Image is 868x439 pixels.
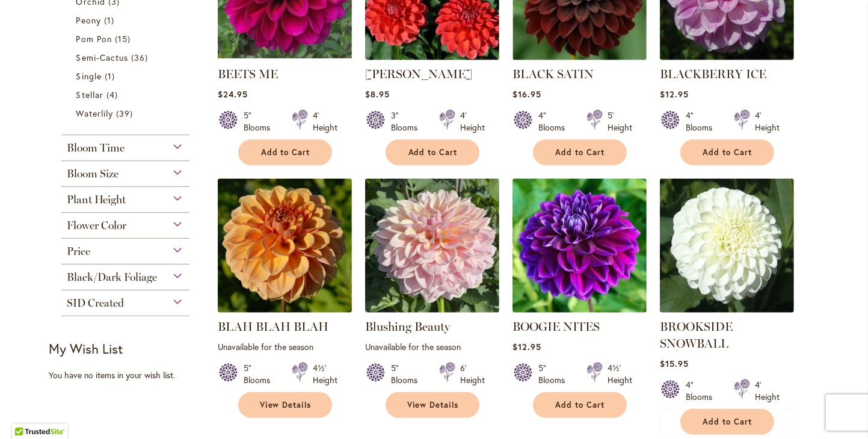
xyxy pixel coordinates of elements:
[244,109,277,134] div: 5" Blooms
[76,70,102,82] span: Single
[313,109,337,134] div: 4' Height
[244,362,277,386] div: 5" Blooms
[67,271,158,284] span: Black/Dark Foliage
[261,147,310,158] span: Add to Cart
[533,140,627,165] button: Add to Cart
[9,396,43,430] iframe: Launch Accessibility Center
[67,245,91,258] span: Price
[218,341,352,352] p: Unavailable for the season
[218,304,352,315] a: Blah Blah Blah
[76,88,178,101] a: Stellar 4
[76,33,112,45] span: Pom Pon
[660,304,794,315] a: BROOKSIDE SNOWBALL
[67,219,127,232] span: Flower Color
[391,362,425,386] div: 5" Blooms
[76,89,103,100] span: Stellar
[76,52,129,63] span: Semi-Cactus
[115,32,134,45] span: 15
[686,379,719,403] div: 4" Blooms
[218,179,352,313] img: Blah Blah Blah
[131,51,151,64] span: 36
[386,392,479,418] a: View Details
[76,14,178,26] a: Peony 1
[538,362,572,386] div: 5" Blooms
[755,109,780,134] div: 4' Height
[608,362,632,386] div: 4½' Height
[755,379,780,403] div: 4' Height
[703,147,753,158] span: Add to Cart
[218,88,248,100] span: $24.95
[512,319,600,334] a: BOOGIE NITES
[67,167,119,180] span: Bloom Size
[365,51,499,63] a: BENJAMIN MATTHEW
[365,88,390,100] span: $8.95
[218,319,328,334] a: BLAH BLAH BLAH
[680,140,774,165] button: Add to Cart
[365,67,472,81] a: [PERSON_NAME]
[218,67,278,81] a: BEETS ME
[238,140,332,165] button: Add to Cart
[660,88,689,100] span: $12.95
[408,147,458,158] span: Add to Cart
[533,392,627,418] button: Add to Cart
[238,392,332,418] a: View Details
[512,179,647,313] img: BOOGIE NITES
[538,109,572,134] div: 4" Blooms
[104,14,117,26] span: 1
[512,341,541,352] span: $12.95
[556,400,605,410] span: Add to Cart
[512,88,541,100] span: $16.95
[49,369,210,381] div: You have no items in your wish list.
[49,340,123,357] strong: My Wish List
[218,51,352,63] a: BEETS ME
[391,109,425,134] div: 3" Blooms
[365,319,450,334] a: Blushing Beauty
[76,108,113,119] span: Waterlily
[460,362,485,386] div: 6' Height
[386,140,479,165] button: Add to Cart
[556,147,605,158] span: Add to Cart
[76,107,178,120] a: Waterlily 39
[67,193,126,206] span: Plant Height
[67,296,125,310] span: SID Created
[313,362,337,386] div: 4½' Height
[660,51,794,63] a: BLACKBERRY ICE
[365,179,499,313] img: Blushing Beauty
[686,109,719,134] div: 4" Blooms
[105,70,118,82] span: 1
[660,358,689,369] span: $15.95
[67,141,125,155] span: Bloom Time
[608,109,632,134] div: 5' Height
[76,51,178,64] a: Semi-Cactus 36
[512,304,647,315] a: BOOGIE NITES
[76,70,178,82] a: Single 1
[660,179,794,313] img: BROOKSIDE SNOWBALL
[260,400,312,410] span: View Details
[76,32,178,45] a: Pom Pon 15
[660,67,766,81] a: BLACKBERRY ICE
[680,409,774,435] button: Add to Cart
[703,417,753,427] span: Add to Cart
[106,88,121,101] span: 4
[365,304,499,315] a: Blushing Beauty
[76,14,101,26] span: Peony
[512,51,647,63] a: BLACK SATIN
[460,109,485,134] div: 4' Height
[365,341,499,352] p: Unavailable for the season
[512,67,594,81] a: BLACK SATIN
[660,319,733,351] a: BROOKSIDE SNOWBALL
[116,107,136,120] span: 39
[407,400,459,410] span: View Details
